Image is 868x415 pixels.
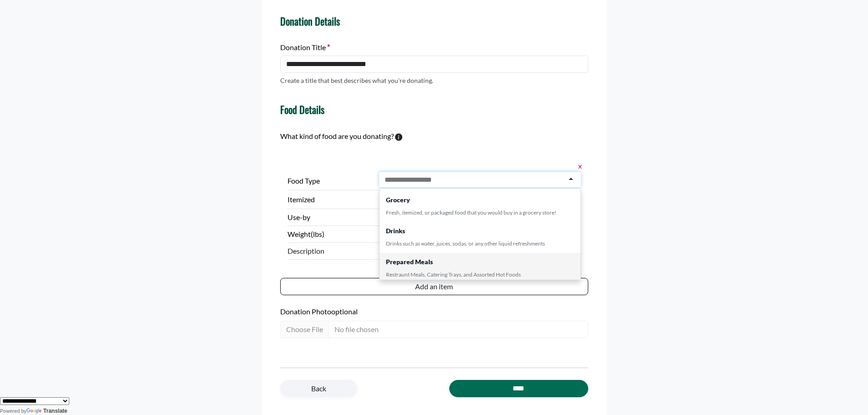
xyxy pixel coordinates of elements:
[280,103,324,115] h4: Food Details
[331,307,358,316] span: optional
[280,278,588,295] button: Add an item
[280,15,588,27] h4: Donation Details
[280,131,394,142] label: What kind of food are you donating?
[386,226,574,236] div: Drinks
[280,380,357,397] a: Back
[288,175,375,186] label: Food Type
[311,230,324,238] span: (lbs)
[280,42,330,53] label: Donation Title
[280,306,588,317] label: Donation Photo
[288,212,375,223] label: Use-by
[575,160,581,172] button: x
[386,239,574,248] div: Drinks such as water, juices, sodas, or any other liquid refreshments
[288,229,375,240] label: Weight
[386,270,574,279] div: Restraunt Meals, Catering Trays, and Assorted Hot Foods
[386,208,574,217] div: Fresh, itemized, or packaged food that you would buy in a grocery store!
[395,133,402,141] svg: To calculate environmental impacts, we follow the Food Loss + Waste Protocol
[386,195,574,205] div: Grocery
[26,408,67,414] a: Translate
[288,194,375,205] label: Itemized
[288,246,375,256] span: Description
[280,76,433,85] p: Create a title that best describes what you're donating.
[386,257,574,266] div: Prepared Meals
[26,408,43,415] img: Google Translate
